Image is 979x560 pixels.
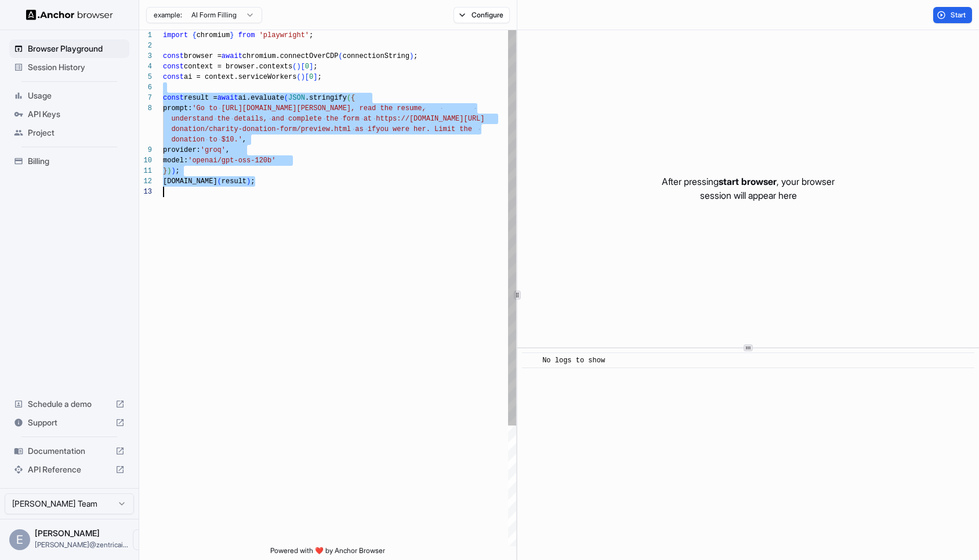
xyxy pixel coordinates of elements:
span: ai.evaluate [238,94,284,102]
div: Usage [9,86,129,105]
span: await [217,94,238,102]
span: const [163,63,184,71]
span: chromium [197,31,230,39]
span: 'groq' [201,146,226,154]
span: JSON [288,94,305,102]
span: Session History [28,61,125,73]
span: Project [28,127,125,139]
span: ) [409,52,414,60]
span: 'playwright' [259,31,309,39]
span: example: [154,10,182,20]
span: ttps://[DOMAIN_NAME][URL] [380,115,484,123]
span: , [242,136,246,144]
span: result [222,177,246,186]
span: you were her. Limit the [376,125,472,133]
span: await [222,52,242,60]
span: ] [313,73,317,81]
span: eric@zentricai.com [35,540,128,549]
span: browser = [184,52,222,60]
div: API Reference [9,460,129,479]
span: ] [309,63,313,71]
div: 8 [139,103,152,114]
span: ; [317,73,321,81]
button: Configure [454,7,510,23]
span: [DOMAIN_NAME] [163,177,217,186]
span: .stringify [305,94,347,102]
span: const [163,94,184,102]
span: donation/charity-donation-form/preview.html as if [171,125,376,133]
span: ( [347,94,351,102]
span: [ [305,73,309,81]
span: API Reference [28,464,111,475]
div: Documentation [9,442,129,460]
span: Documentation [28,445,111,457]
div: 7 [139,93,152,103]
span: ; [313,63,317,71]
span: Start [951,10,967,20]
span: ai = context.serviceWorkers [184,73,296,81]
span: donation to $10.' [171,136,242,144]
span: ( [296,73,300,81]
span: [ [301,63,305,71]
div: 10 [139,155,152,166]
span: ​ [528,355,534,366]
div: Billing [9,152,129,170]
span: const [163,52,184,60]
span: context = browser.contexts [184,63,292,71]
span: chromium.connectOverCDP [242,52,339,60]
span: Billing [28,155,125,167]
span: const [163,73,184,81]
span: 0 [309,73,313,81]
span: API Keys [28,108,125,120]
span: 'openai/gpt-oss-120b' [188,157,275,165]
div: Session History [9,58,129,77]
button: Open menu [133,529,154,550]
div: 11 [139,166,152,176]
span: Browser Playground [28,43,125,54]
span: { [351,94,355,102]
span: Usage [28,90,125,101]
span: from [238,31,255,39]
span: ( [338,52,342,60]
span: import [163,31,188,39]
span: ; [251,177,255,186]
span: ; [176,167,180,175]
img: Anchor Logo [26,9,113,20]
span: ) [171,167,175,175]
span: ad the resume, [368,104,426,112]
span: ( [292,63,296,71]
div: 2 [139,41,152,51]
div: Browser Playground [9,39,129,58]
p: After pressing , your browser session will appear here [662,174,835,202]
span: ; [414,52,418,60]
div: 4 [139,61,152,72]
span: ( [217,177,222,186]
span: provider: [163,146,201,154]
span: ( [284,94,288,102]
div: API Keys [9,105,129,123]
span: Schedule a demo [28,398,111,410]
span: prompt: [163,104,192,112]
span: ; [309,31,313,39]
span: ) [301,73,305,81]
div: 9 [139,145,152,155]
span: Eric Fondren [35,528,100,538]
span: { [192,31,196,39]
button: Start [933,7,972,23]
span: , [226,146,230,154]
div: 5 [139,72,152,82]
span: result = [184,94,217,102]
div: Schedule a demo [9,395,129,413]
span: Powered with ❤️ by Anchor Browser [270,546,385,560]
div: 6 [139,82,152,93]
div: 12 [139,176,152,187]
div: Project [9,123,129,142]
span: understand the details, and complete the form at h [171,115,380,123]
span: ) [246,177,251,186]
span: start browser [719,176,777,187]
div: 13 [139,187,152,197]
span: } [163,167,167,175]
span: } [230,31,234,39]
div: 1 [139,30,152,41]
span: No logs to show [542,357,605,365]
